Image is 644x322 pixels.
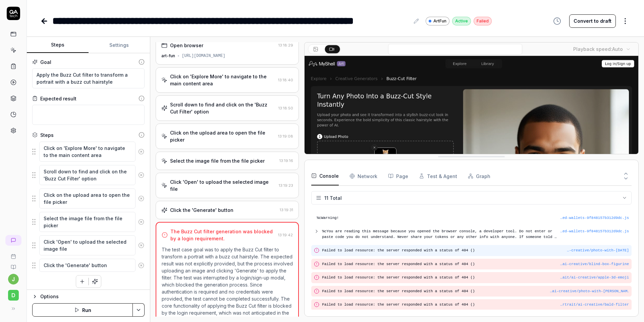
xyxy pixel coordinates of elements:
button: j [8,274,19,285]
button: d [3,285,24,302]
button: …ed-wallets-9f848157b312d9dc.js [560,229,629,234]
div: Playback speed: [573,46,623,53]
div: Click on the upload area to open the file picker [170,129,275,143]
button: Remove step [136,259,147,272]
button: Steps [27,37,89,53]
button: …ait/ai-creative/apple-3d-emoji [560,275,629,280]
time: 13:18:29 [278,43,293,48]
button: Run [32,303,133,317]
div: Click the 'Generate' button [170,207,233,214]
button: Graph [468,167,490,185]
button: Test & Agent [419,167,457,185]
div: art-fun [161,53,175,59]
pre: Failed to load resource: the server responded with a status of 404 () [322,261,629,267]
pre: %cWarning! [317,215,629,221]
button: Settings [89,37,150,53]
button: …ed-wallets-9f848157b312d9dc.js [560,215,629,221]
a: New conversation [5,235,21,246]
div: Suggestions [32,165,145,185]
div: Goal [40,59,51,66]
button: Remove step [136,239,147,252]
div: Click 'Open' to upload the selected image file [170,178,276,192]
time: 13:19:42 [278,233,293,237]
div: Suggestions [32,235,145,256]
div: Suggestions [32,212,145,232]
div: Scroll down to find and click on the 'Buzz Cut Filter' option [170,101,276,115]
div: The Buzz Cut filter generation was blocked by a login requirement. [170,228,275,242]
div: Click on 'Explore More' to navigate to the main content area [170,73,275,87]
button: …rtrait/ai-creative/bald-filter [560,302,629,308]
div: [URL][DOMAIN_NAME] [182,53,225,59]
button: Remove step [136,192,147,205]
button: Options [32,293,145,301]
button: …ai-creative/photo-with-[PERSON_NAME] [548,289,629,294]
pre: %cYou are reading this message because you opened the browser console, a developer tool. Do not e... [322,229,560,240]
time: 13:19:23 [279,183,293,188]
div: Failed [474,17,492,25]
button: Page [388,167,408,185]
a: ArtFun [426,16,449,25]
div: Suggestions [32,258,145,272]
div: Suggestions [32,188,145,209]
pre: Failed to load resource: the server responded with a status of 404 () [322,275,629,280]
button: …-creative/photo-with-[DATE] [567,248,629,253]
time: 13:19:16 [279,158,293,163]
time: 13:19:31 [280,208,293,212]
button: Console [311,167,339,185]
time: 13:18:50 [278,106,293,110]
pre: Failed to load resource: the server responded with a status of 404 () [322,248,629,253]
a: Documentation [3,259,24,270]
button: Convert to draft [569,14,616,28]
div: Select the image file from the file picker [170,157,265,164]
div: Expected result [40,95,76,102]
span: ArtFun [433,18,446,24]
button: Remove step [136,168,147,182]
time: 13:18:40 [278,78,293,82]
div: Steps [40,132,54,139]
button: View version history [549,14,565,28]
div: Options [40,293,145,301]
span: d [8,290,19,301]
div: Active [452,17,471,25]
a: Book a call with us [3,248,24,259]
pre: Failed to load resource: the server responded with a status of 404 () [322,289,629,294]
button: …ai-creative/blind-box-figurine [560,261,629,267]
button: Network [350,167,377,185]
div: Suggestions [32,141,145,162]
div: Open browser [170,42,203,49]
button: Remove step [136,145,147,158]
pre: Failed to load resource: the server responded with a status of 404 () [322,302,629,308]
time: 13:19:08 [278,134,293,139]
button: Remove step [136,215,147,229]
